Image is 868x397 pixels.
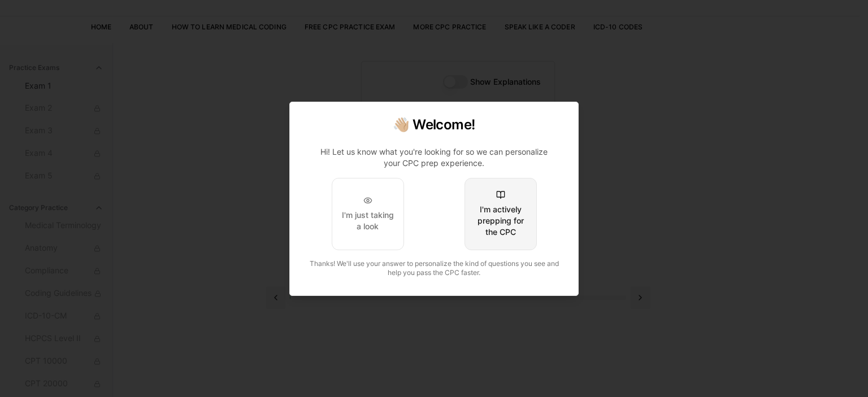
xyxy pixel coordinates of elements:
button: I'm just taking a look [332,178,404,250]
div: I'm actively prepping for the CPC [474,204,527,238]
div: I'm just taking a look [341,210,394,232]
span: Thanks! We'll use your answer to personalize the kind of questions you see and help you pass the ... [310,259,559,277]
button: I'm actively prepping for the CPC [465,178,537,250]
p: Hi! Let us know what you're looking for so we can personalize your CPC prep experience. [313,146,555,169]
h2: 👋🏼 Welcome! [303,116,565,134]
